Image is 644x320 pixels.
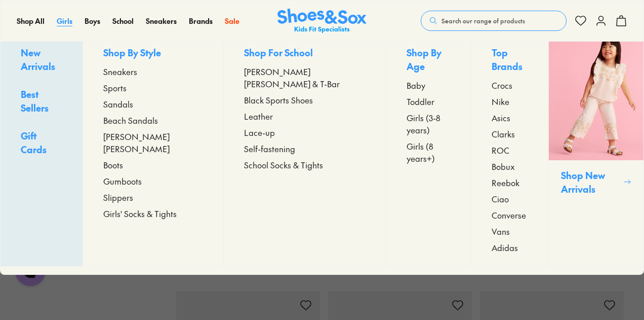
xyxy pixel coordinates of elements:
[103,207,203,220] a: Girls' Socks & Tights
[244,143,366,155] a: Self-fastening
[407,112,451,136] a: Girls (3-8 years)
[492,95,528,108] a: Nike
[21,46,62,75] a: New Arrivals
[492,144,509,156] span: ROC
[5,4,35,34] button: Gorgias live chat
[57,16,72,26] span: Girls
[407,79,451,91] a: Baby
[21,88,49,114] span: Best Sellers
[492,128,515,140] span: Clarks
[85,16,100,26] span: Boys
[103,114,158,126] span: Beach Sandals
[103,175,142,187] span: Gumboots
[103,65,203,78] a: Sneakers
[103,82,203,94] a: Sports
[112,16,134,26] span: School
[492,209,528,221] a: Converse
[244,65,366,90] a: [PERSON_NAME] [PERSON_NAME] & T-Bar
[21,129,47,156] span: Gift Cards
[407,140,451,164] a: Girls (8 years+)
[492,225,510,237] span: Vans
[244,143,295,155] span: Self-fastening
[407,95,451,108] a: Toddler
[244,94,313,106] span: Black Sports Shoes
[492,241,518,254] span: Adidas
[103,191,133,203] span: Slippers
[244,126,275,138] span: Lace-up
[549,33,643,160] img: SNS_WEBASSETS_CollectionHero_1280x1600_4.png
[548,33,643,266] a: Shop New Arrivals
[492,176,519,189] span: Reebok
[244,159,366,171] a: School Socks & Tights
[146,16,177,26] span: Sneakers
[441,16,525,25] span: Search our range of products
[244,126,366,138] a: Lace-up
[492,160,515,172] span: Bobux
[492,225,528,237] a: Vans
[244,94,366,106] a: Black Sports Shoes
[244,110,273,122] span: Leather
[492,160,528,172] a: Bobux
[21,46,55,73] span: New Arrivals
[492,112,510,124] span: Asics
[103,191,203,203] a: Slippers
[244,110,366,122] a: Leather
[561,168,619,196] p: Shop New Arrivals
[103,130,203,155] a: [PERSON_NAME] [PERSON_NAME]
[407,79,425,91] span: Baby
[407,46,451,75] p: Shop By Age
[492,95,509,108] span: Nike
[225,16,239,26] a: Sale
[189,16,213,26] a: Brands
[407,95,434,108] span: Toddler
[103,82,127,94] span: Sports
[112,16,134,26] a: School
[492,193,509,205] span: Ciao
[492,209,526,221] span: Converse
[103,175,203,187] a: Gumboots
[492,112,528,124] a: Asics
[57,16,72,26] a: Girls
[421,11,567,31] button: Search our range of products
[492,128,528,140] a: Clarks
[225,16,239,26] span: Sale
[492,79,512,91] span: Crocs
[103,98,203,110] a: Sandals
[17,16,45,26] a: Shop All
[17,16,45,26] span: Shop All
[244,46,366,61] p: Shop For School
[103,65,137,78] span: Sneakers
[103,98,133,110] span: Sandals
[277,9,367,33] a: Shoes & Sox
[103,159,203,171] a: Boots
[492,176,528,189] a: Reebok
[492,79,528,91] a: Crocs
[492,46,528,75] p: Top Brands
[85,16,100,26] a: Boys
[103,159,123,171] span: Boots
[492,193,528,205] a: Ciao
[189,16,213,26] span: Brands
[103,114,203,126] a: Beach Sandals
[21,87,62,117] a: Best Sellers
[21,129,62,158] a: Gift Cards
[492,144,528,156] a: ROC
[244,159,323,171] span: School Socks & Tights
[277,9,367,33] img: SNS_Logo_Responsive.svg
[492,241,528,254] a: Adidas
[103,46,203,61] p: Shop By Style
[146,16,177,26] a: Sneakers
[103,207,177,220] span: Girls' Socks & Tights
